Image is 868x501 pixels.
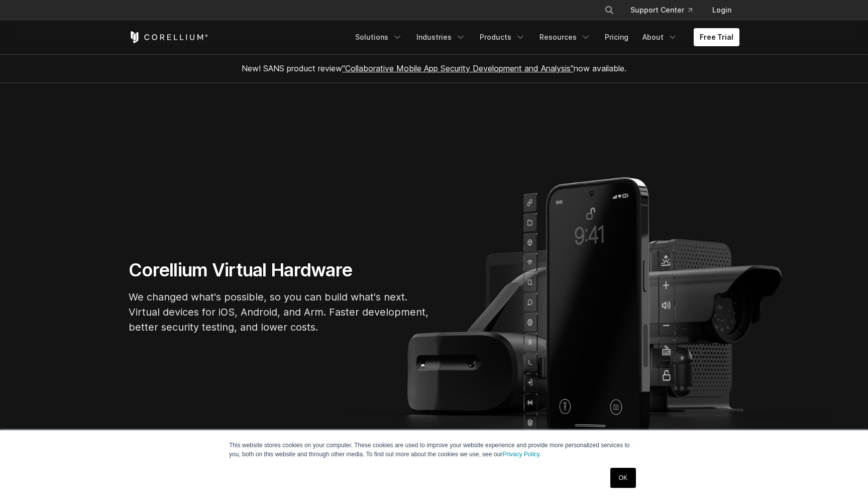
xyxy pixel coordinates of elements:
[502,451,541,458] a: Privacy Policy.
[610,468,636,488] a: OK
[242,63,626,73] span: New! SANS product review now available.
[592,1,739,19] div: Navigation Menu
[342,63,574,73] a: "Collaborative Mobile App Security Development and Analysis"
[533,28,597,46] a: Resources
[600,1,618,19] button: Search
[349,28,408,46] a: Solutions
[410,28,472,46] a: Industries
[229,441,639,459] p: This website stores cookies on your computer. These cookies are used to improve your website expe...
[704,1,739,19] a: Login
[129,31,208,43] a: Corellium Home
[636,28,684,46] a: About
[599,28,634,46] a: Pricing
[349,28,739,46] div: Navigation Menu
[129,289,430,335] p: We changed what's possible, so you can build what's next. Virtual devices for iOS, Android, and A...
[129,259,430,281] h1: Corellium Virtual Hardware
[694,28,739,46] a: Free Trial
[474,28,531,46] a: Products
[622,1,700,19] a: Support Center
